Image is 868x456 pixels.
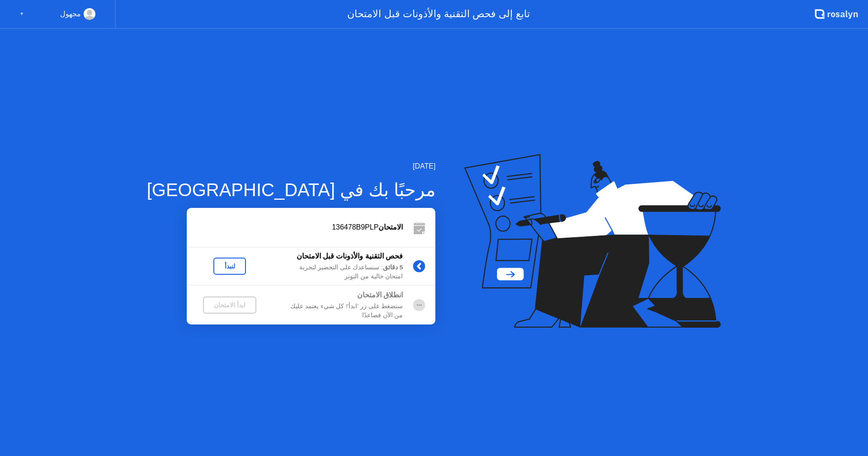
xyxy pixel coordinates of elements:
[297,252,403,260] b: فحص التقنية والأذونات قبل الامتحان
[19,8,24,20] div: ▼
[187,222,403,233] div: 136478B9PLP
[383,264,403,271] b: 5 دقائق
[60,8,81,20] div: مجهول
[203,296,256,314] button: ابدأ الامتحان
[357,291,403,299] b: انطلاق الامتحان
[207,301,253,309] div: ابدأ الامتحان
[217,263,242,270] div: لنبدأ
[273,263,403,282] div: : سنساعدك على التحضير لتجربة امتحان خالية من التوتر
[378,223,403,231] b: الامتحان
[273,302,403,320] div: ستضغط على زر 'ابدأ'! كل شيء يعتمد عليك من الآن فصاعدًا
[147,176,436,203] div: مرحبًا بك في [GEOGRAPHIC_DATA]
[147,161,436,172] div: [DATE]
[213,258,246,275] button: لنبدأ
